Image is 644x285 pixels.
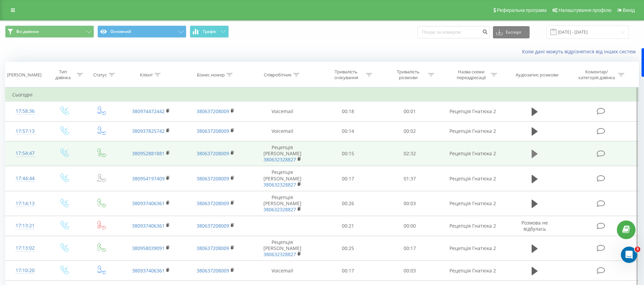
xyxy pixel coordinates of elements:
[197,200,229,207] a: 380637208009
[441,102,505,121] td: Рецепція Гнатюка 2
[140,72,153,78] div: Клієнт
[317,121,379,141] td: 00:14
[132,108,165,114] a: 380974472442
[379,216,441,236] td: 00:00
[248,191,317,216] td: Рецепція [PERSON_NAME]
[97,25,186,38] button: Основний
[197,245,229,251] a: 380637208009
[379,121,441,141] td: 00:02
[132,267,165,274] a: 380937406361
[521,219,548,232] span: Розмова не відбулась
[558,7,611,13] span: Налаштування профілю
[453,69,489,81] div: Назва схеми переадресації
[379,236,441,261] td: 00:17
[390,69,426,81] div: Тривалість розмови
[190,25,229,38] button: Графік
[441,261,505,281] td: Рецепція Гнатюка 2
[197,267,229,274] a: 380637208009
[12,172,38,185] div: 17:44:44
[12,219,38,232] div: 17:13:21
[197,128,229,134] a: 380637208009
[317,261,379,281] td: 00:17
[132,245,165,251] a: 380958039091
[93,72,107,78] div: Статус
[317,191,379,216] td: 00:26
[12,125,38,138] div: 17:57:13
[317,102,379,121] td: 00:18
[7,72,41,78] div: [PERSON_NAME]
[441,121,505,141] td: Рецепція Гнатюка 2
[51,69,75,81] div: Тип дзвінка
[623,7,635,13] span: Вихід
[197,108,229,114] a: 380637208009
[5,25,94,38] button: Всі дзвінки
[263,251,296,257] a: 380632328827
[248,141,317,166] td: Рецепція [PERSON_NAME]
[493,26,530,38] button: Експорт
[5,88,639,102] td: Сьогодні
[441,166,505,191] td: Рецепція Гнатюка 2
[379,102,441,121] td: 00:01
[621,247,637,263] iframe: Intercom live chat
[203,29,216,34] span: Графік
[132,200,165,207] a: 380937406361
[379,261,441,281] td: 00:03
[197,222,229,229] a: 380637208009
[16,29,39,34] span: Всі дзвінки
[522,48,639,55] a: Коли дані можуть відрізнятися вiд інших систем
[248,102,317,121] td: Voicemail
[132,150,165,157] a: 380952881881
[441,216,505,236] td: Рецепція Гнатюка 2
[441,236,505,261] td: Рецепція Гнатюка 2
[328,69,364,81] div: Тривалість очікування
[12,147,38,160] div: 17:54:47
[264,72,292,78] div: Співробітник
[635,247,640,252] span: 3
[132,175,165,182] a: 380954197409
[197,72,225,78] div: Бізнес номер
[317,166,379,191] td: 00:17
[497,7,547,13] span: Реферальна програма
[418,26,490,38] input: Пошук за номером
[441,191,505,216] td: Рецепція Гнатюка 2
[516,72,558,78] div: Аудіозапис розмови
[317,236,379,261] td: 00:25
[263,206,296,213] a: 380632328827
[197,150,229,157] a: 380637208009
[248,236,317,261] td: Рецепція [PERSON_NAME]
[132,222,165,229] a: 380937406361
[248,121,317,141] td: Voicemail
[263,156,296,163] a: 380632328827
[379,166,441,191] td: 01:37
[197,175,229,182] a: 380637208009
[248,166,317,191] td: Рецепція [PERSON_NAME]
[12,197,38,210] div: 17:14:13
[441,141,505,166] td: Рецепція Гнатюка 2
[132,128,165,134] a: 380937825742
[317,216,379,236] td: 00:21
[12,264,38,277] div: 17:10:20
[12,242,38,255] div: 17:13:02
[577,69,617,81] div: Коментар/категорія дзвінка
[317,141,379,166] td: 00:15
[263,181,296,188] a: 380632328827
[379,191,441,216] td: 00:03
[379,141,441,166] td: 02:32
[12,105,38,118] div: 17:58:36
[248,261,317,281] td: Voicemail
